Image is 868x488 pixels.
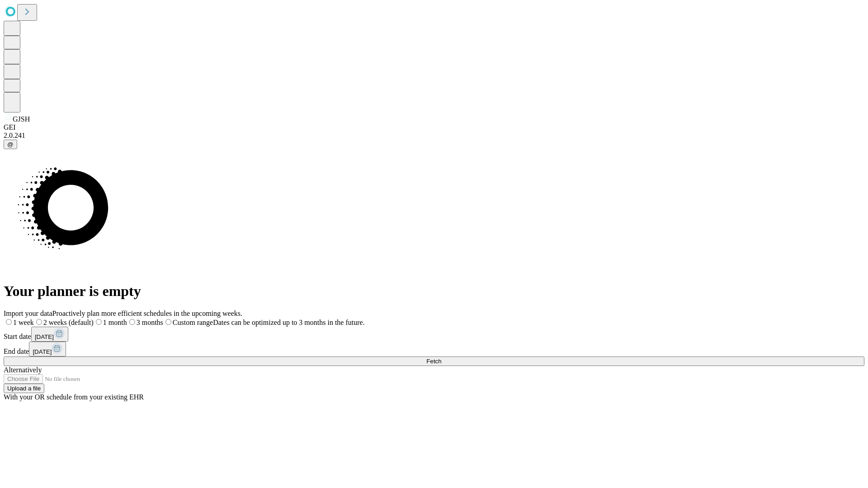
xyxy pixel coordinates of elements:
span: Fetch [426,358,441,365]
button: @ [4,140,17,149]
input: 3 months [129,319,135,325]
span: 1 week [13,319,34,326]
div: GEI [4,123,864,131]
span: Proactively plan more efficient schedules in the upcoming weeks. [52,310,242,317]
div: End date [4,342,864,357]
button: Upload a file [4,384,44,393]
span: 3 months [137,319,163,326]
span: Import your data [4,310,52,317]
input: Custom rangeDates can be optimized up to 3 months in the future. [165,319,171,325]
button: [DATE] [29,342,66,357]
button: [DATE] [31,327,68,342]
span: Dates can be optimized up to 3 months in the future. [213,319,364,326]
span: GJSH [13,115,30,123]
span: 2 weeks (default) [43,319,94,326]
div: Start date [4,327,864,342]
span: Alternatively [4,366,42,374]
span: 1 month [103,319,127,326]
div: 2.0.241 [4,131,864,140]
span: With your OR schedule from your existing EHR [4,393,144,401]
button: Fetch [4,357,864,366]
span: [DATE] [33,348,52,355]
input: 2 weeks (default) [36,319,42,325]
span: Custom range [173,319,213,326]
span: [DATE] [35,333,54,340]
input: 1 month [96,319,102,325]
input: 1 week [6,319,12,325]
h1: Your planner is empty [4,283,864,300]
span: @ [7,141,14,148]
